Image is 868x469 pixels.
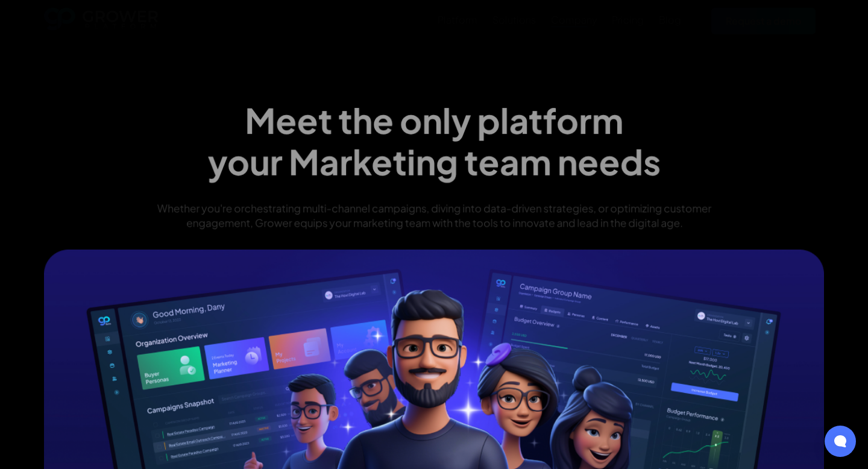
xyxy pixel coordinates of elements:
a: Platform [438,13,477,27]
a: Pricing [612,13,644,27]
a: Solutions [492,13,536,27]
div: Platform [438,14,477,25]
div: Pricing [612,14,644,25]
h1: Meet the only platform your Marketing team needs [207,99,661,181]
a: Request a demo [711,8,816,34]
div: Solutions [492,14,536,25]
a: Company [551,13,597,27]
div: Blog [659,14,681,25]
a: home [44,8,159,34]
div: Company [551,14,597,25]
a: Blog [659,13,681,27]
p: Whether you're orchestrating multi-channel campaigns, diving into data-driven strategies, or opti... [133,201,735,230]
